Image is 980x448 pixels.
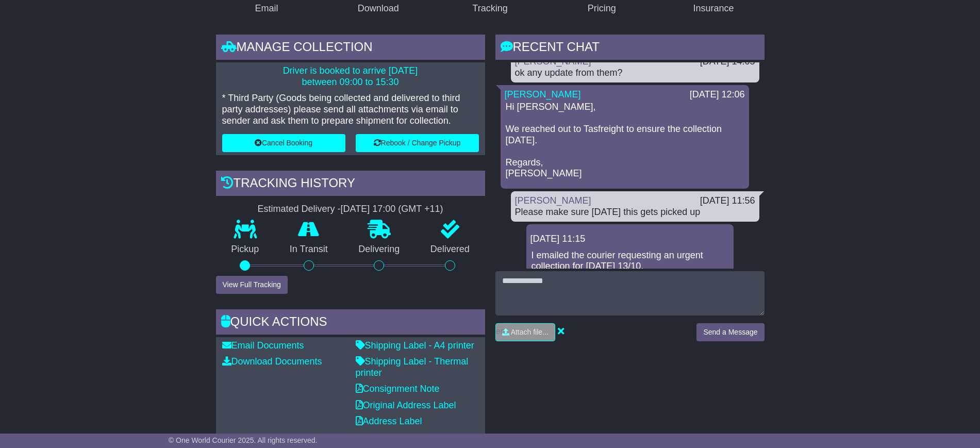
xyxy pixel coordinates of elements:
div: [DATE] 17:00 (GMT +11) [341,204,443,215]
button: Send a Message [696,323,764,341]
div: [DATE] 11:15 [530,234,729,245]
a: [PERSON_NAME] [505,89,581,99]
span: © One World Courier 2025. All rights reserved. [169,436,318,444]
button: View Full Tracking [216,276,288,294]
div: Insurance [693,2,734,15]
div: Email [255,2,278,15]
div: ok any update from them? [515,68,755,79]
div: Tracking [472,2,507,15]
a: Download Documents [222,356,322,367]
div: Quick Actions [216,309,485,337]
p: I emailed the courier requesting an urgent collection for [DATE] 13/10. [531,250,728,272]
a: Address Label [356,416,422,426]
p: In Transit [274,244,343,255]
button: Cancel Booking [222,134,345,152]
div: [DATE] 12:06 [690,89,745,101]
a: Email Documents [222,340,304,351]
a: Consignment Note [356,384,440,394]
div: Download [358,2,399,15]
a: [PERSON_NAME] [515,195,591,206]
a: Shipping Label - Thermal printer [356,356,469,378]
div: Tracking history [216,171,485,198]
a: [PERSON_NAME] [515,56,591,67]
div: Estimated Delivery - [216,204,485,215]
p: * Third Party (Goods being collected and delivered to third party addresses) please send all atta... [222,93,479,126]
div: Pricing [588,2,616,15]
div: Please make sure [DATE] this gets picked up [515,207,755,218]
p: Hi [PERSON_NAME], We reached out to Tasfreight to ensure the collection [DATE]. Regards, [PERSON_... [506,102,744,179]
a: Original Address Label [356,400,456,410]
p: Delivering [343,244,416,255]
p: Pickup [216,244,275,255]
div: Manage collection [216,35,485,62]
p: Delivered [415,244,485,255]
p: Driver is booked to arrive [DATE] between 09:00 to 15:30 [222,65,479,88]
div: RECENT CHAT [495,35,765,62]
div: [DATE] 11:56 [700,195,755,207]
a: Shipping Label - A4 printer [356,340,474,351]
button: Rebook / Change Pickup [356,134,479,152]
